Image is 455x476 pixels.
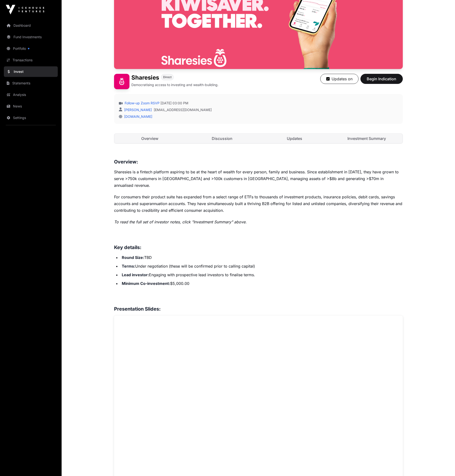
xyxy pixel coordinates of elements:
button: Updates on [320,74,359,84]
a: Updates [259,134,330,143]
strong: Terms: [122,264,135,269]
a: Invest [4,66,58,77]
a: Follow-up Zoom RSVP [124,101,160,106]
li: Engaging with prospective lead investors to finalise terms. [120,271,403,278]
a: [EMAIL_ADDRESS][DOMAIN_NAME] [154,107,212,112]
a: Fund Investments [4,32,58,42]
a: Discussion [186,134,258,143]
li: TBD [120,254,403,261]
nav: Tabs [114,134,403,143]
span: Begin Indication [366,76,397,82]
iframe: Chat Widget [431,453,455,476]
a: News [4,101,58,112]
p: Sharesies is a fintech platform aspiring to be at the heart of wealth for every person, family an... [114,169,403,189]
h3: Key details: [114,244,403,251]
img: Icehouse Ventures Logo [6,5,44,14]
strong: : [148,272,149,277]
a: Analysis [4,89,58,100]
p: Democratising access to investing and wealth-building. [131,82,218,87]
em: To read the full set of investor notes, click "Investment Summary" above. [114,219,247,224]
a: Overview [114,134,186,143]
a: Investment Summary [331,134,403,143]
a: Portfolio [4,43,58,54]
a: Statements [4,78,58,88]
a: [PERSON_NAME] [123,108,152,112]
h1: Sharesies [131,74,159,81]
strong: Minimum Co-investment: [122,281,170,286]
strong: Round Size: [122,255,144,260]
span: Direct [163,75,172,79]
li: Under negotiation (these will be confirmed prior to calling capital) [120,263,403,269]
a: Settings [4,113,58,123]
h3: Presentation Slides: [114,305,403,313]
a: Dashboard [4,20,58,31]
span: [DATE] 03:00 PM [160,101,188,106]
button: Begin Indication [360,74,403,84]
p: For consumers their product suite has expanded from a select range of ETFs to thousands of invest... [114,194,403,214]
li: $5,000.00 [120,280,403,287]
a: [DOMAIN_NAME] [122,114,152,119]
img: Sharesies [114,74,129,89]
a: Transactions [4,55,58,65]
a: Begin Indication [360,79,403,83]
h3: Overview: [114,158,403,166]
strong: Lead investor [122,272,148,277]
